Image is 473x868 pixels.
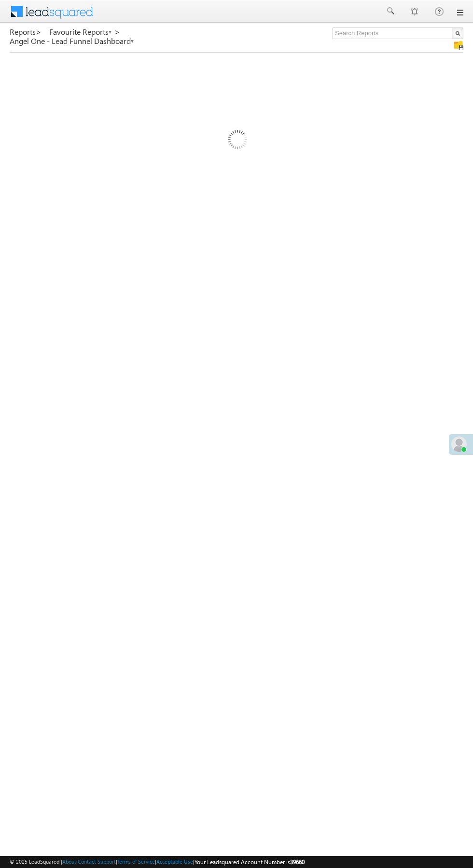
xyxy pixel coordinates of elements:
[187,91,287,191] img: Loading...
[454,41,463,50] img: Manage all your saved reports!
[78,858,116,865] a: Contact Support
[10,857,305,867] span: © 2025 LeadSquared | | | | |
[49,28,120,36] a: Favourite Reports >
[195,858,305,866] span: Your Leadsquared Account Number is
[36,26,42,37] span: >
[10,28,42,36] a: Reports>
[333,28,463,39] input: Search Reports
[62,858,76,865] a: About
[290,858,305,866] span: 39660
[156,858,193,865] a: Acceptable Use
[114,26,120,37] span: >
[117,858,155,865] a: Terms of Service
[10,37,135,45] a: Angel One - Lead Funnel Dashboard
